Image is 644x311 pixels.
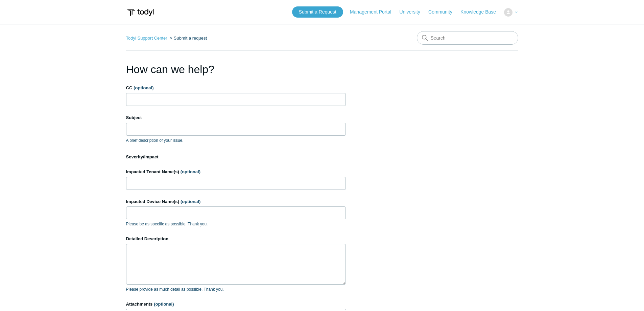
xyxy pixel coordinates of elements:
[126,154,346,160] label: Severity/Impact
[126,169,346,175] label: Impacted Tenant Name(s)
[181,199,200,204] span: (optional)
[417,31,518,45] input: Search
[126,61,346,77] h1: How can we help?
[126,36,167,41] a: Todyl Support Center
[126,301,346,308] label: Attachments
[126,114,346,121] label: Subject
[126,221,346,227] p: Please be as specific as possible. Thank you.
[428,8,459,16] a: Community
[399,8,427,16] a: University
[126,36,169,41] li: Todyl Support Center
[460,8,503,16] a: Knowledge Base
[126,198,346,205] label: Impacted Device Name(s)
[181,169,200,174] span: (optional)
[126,137,346,143] p: A brief description of your issue.
[350,8,398,16] a: Management Portal
[126,85,346,91] label: CC
[126,236,346,242] label: Detailed Description
[292,6,343,18] a: Submit a Request
[126,286,346,292] p: Please provide as much detail as possible. Thank you.
[126,6,155,19] img: Todyl Support Center Help Center home page
[154,302,174,307] span: (optional)
[134,85,153,90] span: (optional)
[168,36,207,41] li: Submit a request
